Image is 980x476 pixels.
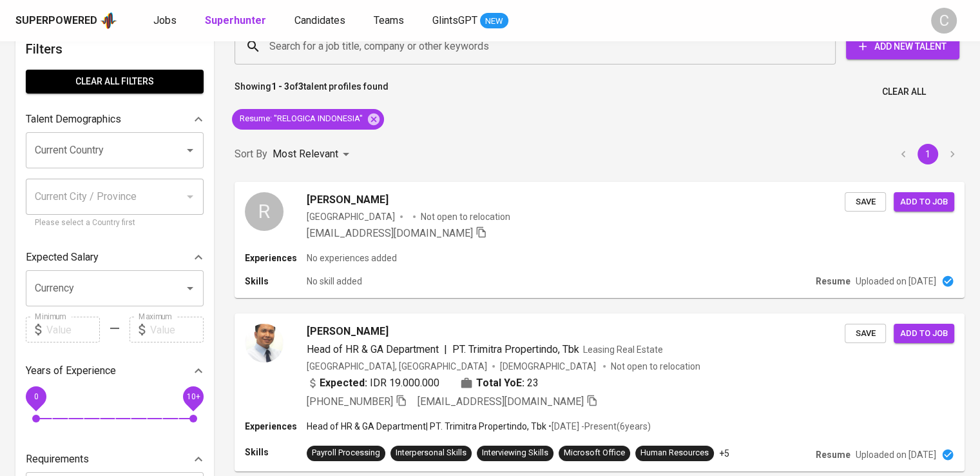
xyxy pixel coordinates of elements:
[205,14,266,26] b: Superhunter
[245,324,283,362] img: dff2fe882c5a3c72c47b72fbed5e705a.jpg
[432,13,508,29] a: GlintsGPT NEW
[232,113,370,125] span: Resume : "RELOGICA INDONESIA"
[26,363,116,379] p: Years of Experience
[320,375,367,391] b: Expected:
[719,447,729,460] p: +5
[476,375,524,391] b: Total YoE:
[856,275,936,288] p: Uploaded on [DATE]
[26,112,121,127] p: Talent Demographics
[307,192,389,208] span: [PERSON_NAME]
[273,146,338,162] p: Most Relevant
[186,392,200,401] span: 10+
[845,192,886,212] button: Save
[294,14,345,26] span: Candidates
[232,109,384,130] div: Resume: "RELOGICA INDONESIA"
[245,420,307,433] p: Experiences
[307,210,395,223] div: [GEOGRAPHIC_DATA]
[444,342,447,357] span: |
[307,227,473,239] span: [EMAIL_ADDRESS][DOMAIN_NAME]
[245,275,307,288] p: Skills
[26,451,89,467] p: Requirements
[611,360,700,373] p: Not open to relocation
[181,141,199,159] button: Open
[235,146,267,162] p: Sort By
[894,324,954,344] button: Add to job
[480,15,508,28] span: NEW
[846,34,959,59] button: Add New Talent
[181,279,199,297] button: Open
[26,39,204,59] h6: Filters
[235,80,389,104] p: Showing of talent profiles found
[205,13,269,29] a: Superhunter
[307,252,397,264] p: No experiences added
[34,392,38,401] span: 0
[26,70,204,94] button: Clear All filters
[396,447,466,459] div: Interpersonal Skills
[307,395,393,408] span: [PHONE_NUMBER]
[546,420,651,433] p: • [DATE] - Present ( 6 years )
[46,317,100,342] input: Value
[153,13,179,29] a: Jobs
[374,13,407,29] a: Teams
[26,106,204,132] div: Talent Demographics
[273,143,354,166] div: Most Relevant
[245,446,307,459] p: Skills
[245,192,283,231] div: R
[153,14,177,26] span: Jobs
[564,447,625,459] div: Microsoft Office
[882,84,926,100] span: Clear All
[35,217,195,230] p: Please select a Country first
[235,313,965,471] a: [PERSON_NAME]Head of HR & GA Department|PT. Trimitra Propertindo, TbkLeasing Real Estate[GEOGRAPH...
[26,446,204,472] div: Requirements
[271,81,289,92] b: 1 - 3
[307,360,487,373] div: [GEOGRAPHIC_DATA], [GEOGRAPHIC_DATA]
[307,375,439,391] div: IDR 19.000.000
[845,324,886,344] button: Save
[432,14,477,26] span: GlintsGPT
[307,324,389,339] span: [PERSON_NAME]
[452,343,579,355] span: PT. Trimitra Propertindo, Tbk
[298,81,303,92] b: 3
[851,326,879,341] span: Save
[900,195,948,210] span: Add to job
[500,360,598,373] span: [DEMOGRAPHIC_DATA]
[150,317,204,342] input: Value
[235,182,965,298] a: R[PERSON_NAME][GEOGRAPHIC_DATA]Not open to relocation[EMAIL_ADDRESS][DOMAIN_NAME] SaveAdd to jobE...
[26,250,99,265] p: Expected Salary
[931,8,957,34] div: C
[583,344,663,355] span: Leasing Real Estate
[421,210,510,223] p: Not open to relocation
[36,74,193,90] span: Clear All filters
[374,14,404,26] span: Teams
[15,14,97,28] div: Superpowered
[307,275,362,288] p: No skill added
[418,395,584,408] span: [EMAIL_ADDRESS][DOMAIN_NAME]
[294,13,348,29] a: Candidates
[307,420,546,433] p: Head of HR & GA Department | PT. Trimitra Propertindo, Tbk
[856,448,936,461] p: Uploaded on [DATE]
[877,80,931,104] button: Clear All
[918,144,938,164] button: page 1
[312,447,380,459] div: Payroll Processing
[482,447,548,459] div: Interviewing Skills
[816,275,850,288] p: Resume
[856,39,949,55] span: Add New Talent
[894,192,954,212] button: Add to job
[527,375,539,391] span: 23
[26,244,204,270] div: Expected Salary
[640,447,709,459] div: Human Resources
[26,358,204,384] div: Years of Experience
[15,11,117,30] a: Superpoweredapp logo
[245,252,307,264] p: Experiences
[307,343,439,355] span: Head of HR & GA Department
[851,195,879,210] span: Save
[816,448,850,461] p: Resume
[100,11,117,30] img: app logo
[891,144,965,164] nav: pagination navigation
[900,326,948,341] span: Add to job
